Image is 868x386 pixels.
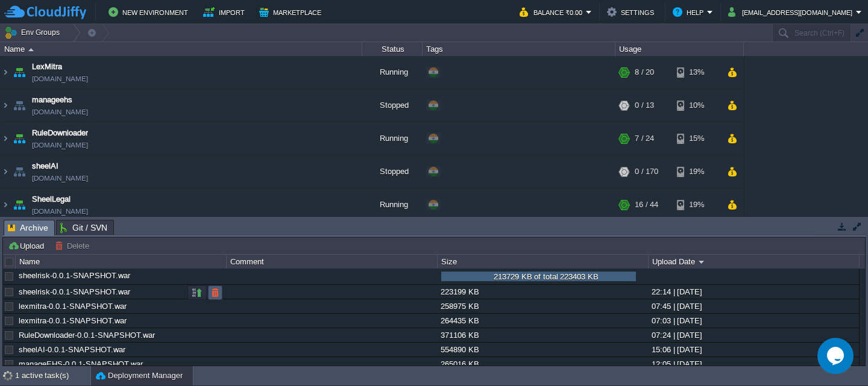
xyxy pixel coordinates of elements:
[635,56,654,89] div: 8 / 20
[8,240,48,251] button: Upload
[673,5,707,19] button: Help
[96,370,183,382] button: Deployment Manager
[1,42,362,56] div: Name
[4,24,64,41] button: Env Groups
[32,73,88,85] a: [DOMAIN_NAME]
[649,357,858,371] div: 12:05 | [DATE]
[438,255,648,269] div: Size
[11,122,28,155] img: AMDAwAAAACH5BAEAAAAALAAAAAABAAEAAAICRAEAOw==
[32,139,88,151] a: [DOMAIN_NAME]
[32,106,88,118] a: [DOMAIN_NAME]
[649,328,858,342] div: 07:24 | [DATE]
[444,272,648,285] div: 213729 KB of total 223403 KB
[438,343,647,356] div: 554890 KB
[438,328,647,342] div: 371106 KB
[32,193,71,205] a: SheelLegal
[362,122,423,155] div: Running
[19,360,143,369] a: manageEHS-0.0.1-SNAPSHOT.war
[1,188,10,221] img: AMDAwAAAACH5BAEAAAAALAAAAAABAAEAAAICRAEAOw==
[32,172,88,184] a: [DOMAIN_NAME]
[635,188,658,221] div: 16 / 44
[616,42,743,56] div: Usage
[32,160,58,172] a: sheelAI
[1,155,10,188] img: AMDAwAAAACH5BAEAAAAALAAAAAABAAEAAAICRAEAOw==
[11,188,28,221] img: AMDAwAAAACH5BAEAAAAALAAAAAABAAEAAAICRAEAOw==
[19,331,155,340] a: RuleDownloader-0.0.1-SNAPSHOT.war
[55,240,93,251] button: Delete
[19,316,127,325] a: lexmitra-0.0.1-SNAPSHOT.war
[677,56,716,89] div: 13%
[1,122,10,155] img: AMDAwAAAACH5BAEAAAAALAAAAAABAAEAAAICRAEAOw==
[635,155,658,188] div: 0 / 170
[1,89,10,122] img: AMDAwAAAACH5BAEAAAAALAAAAAABAAEAAAICRAEAOw==
[438,357,647,371] div: 265016 KB
[423,42,615,56] div: Tags
[1,56,10,89] img: AMDAwAAAACH5BAEAAAAALAAAAAABAAEAAAICRAEAOw==
[11,89,28,122] img: AMDAwAAAACH5BAEAAAAALAAAAAABAAEAAAICRAEAOw==
[438,299,647,313] div: 258975 KB
[444,272,648,285] div: 213729 KB of total 223403 KB
[677,155,716,188] div: 19%
[520,5,586,19] button: Balance ₹0.00
[363,42,422,56] div: Status
[438,314,647,328] div: 264435 KB
[677,122,716,155] div: 15%
[649,314,858,328] div: 07:03 | [DATE]
[362,188,423,221] div: Running
[16,269,225,282] div: sheelrisk-0.0.1-SNAPSHOT.war
[362,56,423,89] div: Running
[362,155,423,188] div: Stopped
[649,285,858,299] div: 22:14 | [DATE]
[817,338,856,374] iframe: chat widget
[677,89,716,122] div: 10%
[362,89,423,122] div: Stopped
[649,255,859,269] div: Upload Date
[649,299,858,313] div: 07:45 | [DATE]
[677,188,716,221] div: 19%
[60,220,107,235] span: Git / SVN
[32,127,88,139] a: RuleDownloader
[649,343,858,356] div: 15:06 | [DATE]
[15,366,90,385] div: 1 active task(s)
[16,255,226,269] div: Name
[32,205,88,217] a: [DOMAIN_NAME]
[4,5,86,20] img: CloudJiffy
[108,5,192,19] button: New Environment
[8,220,48,235] span: Archive
[32,94,72,106] a: manageehs
[19,302,127,311] a: lexmitra-0.0.1-SNAPSHOT.war
[635,122,654,155] div: 7 / 24
[607,5,658,19] button: Settings
[438,285,647,299] div: 223199 KB
[728,5,856,19] button: [EMAIL_ADDRESS][DOMAIN_NAME]
[19,287,130,296] a: sheelrisk-0.0.1-SNAPSHOT.war
[32,61,62,73] a: LexMitra
[28,48,34,51] img: AMDAwAAAACH5BAEAAAAALAAAAAABAAEAAAICRAEAOw==
[11,56,28,89] img: AMDAwAAAACH5BAEAAAAALAAAAAABAAEAAAICRAEAOw==
[635,89,654,122] div: 0 / 13
[11,155,28,188] img: AMDAwAAAACH5BAEAAAAALAAAAAABAAEAAAICRAEAOw==
[227,255,437,269] div: Comment
[259,5,325,19] button: Marketplace
[203,5,248,19] button: Import
[19,345,125,354] a: sheelAI-0.0.1-SNAPSHOT.war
